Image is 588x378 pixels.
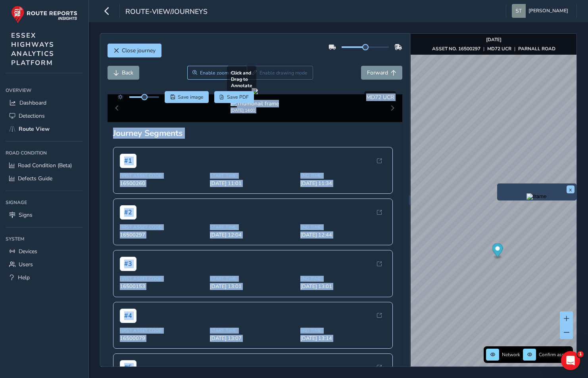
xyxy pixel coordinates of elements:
[200,70,242,76] span: Enable zoom mode
[19,125,50,133] span: Route View
[432,46,480,52] strong: ASSET NO. 16500297
[18,175,52,182] span: Defects Guide
[486,36,502,43] strong: [DATE]
[300,180,386,187] span: [DATE] 11:34
[6,147,83,159] div: Road Condition
[300,231,386,239] span: [DATE] 12:44
[18,162,72,169] span: Road Condition (Beta)
[120,360,136,374] span: # 5
[6,271,83,284] a: Help
[214,91,254,103] button: PDF
[6,172,83,185] a: Defects Guide
[539,351,571,358] span: Confirm assets
[300,328,386,334] span: End Time:
[120,276,206,282] span: First Asset Code:
[120,154,136,168] span: # 1
[6,208,83,221] a: Signs
[300,283,386,290] span: [DATE] 13:01
[300,173,386,179] span: End Time:
[120,224,206,230] span: First Asset Code:
[6,197,83,208] div: Signage
[6,245,83,258] a: Devices
[19,248,37,255] span: Devices
[487,46,511,52] strong: MD72 UCR
[6,122,83,136] a: Route View
[512,4,571,18] button: [PERSON_NAME]
[210,180,296,187] span: [DATE] 11:01
[11,31,54,67] span: ESSEX HIGHWAYS ANALYTICS PLATFORM
[527,193,546,200] img: frame
[300,335,386,342] span: [DATE] 13:14
[499,193,575,199] button: Preview frame
[19,99,46,107] span: Dashboard
[120,173,206,179] span: First Asset Code:
[19,261,33,268] span: Users
[120,231,206,239] span: 16500297
[113,128,397,139] div: Journey Segments
[6,109,83,122] a: Detections
[300,224,386,230] span: End Time:
[6,96,83,109] a: Dashboard
[120,328,206,334] span: First Asset Code:
[567,185,575,193] button: x
[210,173,296,179] span: Start Time:
[561,351,580,370] iframe: Intercom live chat
[577,351,584,357] span: 1
[367,69,388,76] span: Forward
[19,112,45,120] span: Detections
[120,283,206,290] span: 16500153
[187,66,247,80] button: Zoom
[19,211,33,219] span: Signs
[210,276,296,282] span: Start Time:
[120,257,136,271] span: # 3
[210,231,296,239] span: [DATE] 12:04
[165,91,209,103] button: Save
[502,351,520,358] span: Network
[122,69,133,76] span: Back
[6,159,83,172] a: Road Condition (Beta)
[6,84,83,96] div: Overview
[300,276,386,282] span: End Time:
[231,100,279,107] img: Thumbnail frame
[18,274,30,281] span: Help
[6,233,83,245] div: System
[210,328,296,334] span: Start Time:
[231,107,279,113] div: [DATE] 14:01
[227,94,249,100] span: Save PDF
[492,243,503,260] div: Map marker
[512,4,526,18] img: diamond-layout
[125,7,208,18] span: route-view/journeys
[210,335,296,342] span: [DATE] 13:07
[178,94,204,100] span: Save image
[120,180,206,187] span: 16500260
[108,44,161,57] button: Close journey
[210,283,296,290] span: [DATE] 13:01
[210,224,296,230] span: Start Time:
[361,66,402,80] button: Forward
[11,6,77,23] img: rr logo
[366,94,394,101] span: MD72 UCR
[6,258,83,271] a: Users
[122,47,156,54] span: Close journey
[432,46,555,52] div: | |
[120,335,206,342] span: 16500079
[108,66,139,80] button: Back
[120,205,136,220] span: # 2
[518,46,555,52] strong: PARNALL ROAD
[120,309,136,323] span: # 4
[528,4,568,18] span: [PERSON_NAME]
